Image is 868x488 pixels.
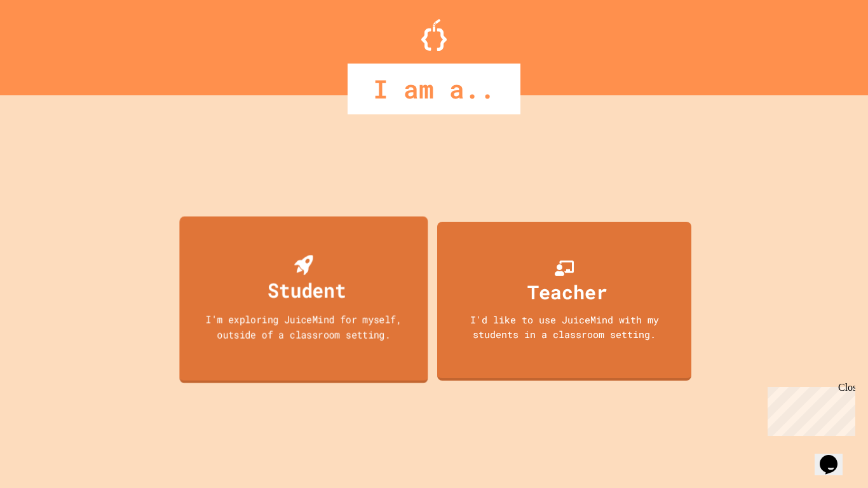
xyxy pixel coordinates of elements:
[421,19,447,51] img: Logo.svg
[192,312,416,342] div: I'm exploring JuiceMind for myself, outside of a classroom setting.
[348,64,520,114] div: I am a..
[815,437,855,475] iframe: chat widget
[763,382,855,436] iframe: chat widget
[268,275,346,305] div: Student
[450,313,679,341] div: I'd like to use JuiceMind with my students in a classroom setting.
[527,278,607,306] div: Teacher
[5,5,88,81] div: Chat with us now!Close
